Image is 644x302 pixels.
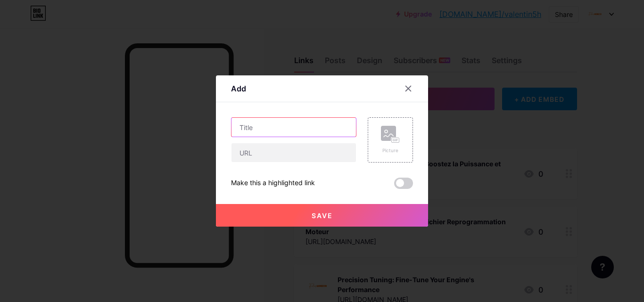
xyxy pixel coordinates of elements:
[231,178,315,189] div: Make this a highlighted link
[216,204,428,227] button: Save
[381,147,400,154] div: Picture
[231,143,356,162] input: URL
[231,118,356,137] input: Title
[231,83,246,94] div: Add
[312,212,333,220] span: Save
